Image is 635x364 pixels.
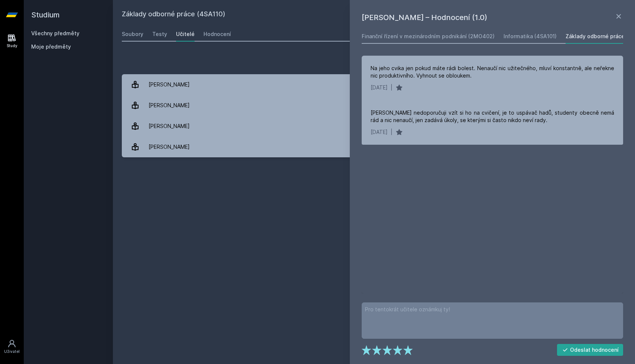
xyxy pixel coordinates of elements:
a: Všechny předměty [31,30,79,36]
div: Soubory [122,30,143,38]
div: [PERSON_NAME] [149,140,190,154]
div: Uživatel [4,349,20,354]
a: [PERSON_NAME] 1 hodnocení 4.0 [122,137,626,157]
div: [PERSON_NAME] [149,77,190,92]
div: [PERSON_NAME] nedoporučuji vzít si ho na cvičení, je to uspávač hadů, studenty obecně nemá rád a ... [371,109,614,124]
div: Testy [152,30,167,38]
div: [PERSON_NAME] [149,98,190,113]
a: Study [1,30,22,52]
a: Uživatel [1,335,22,358]
a: Hodnocení [203,27,231,42]
a: [PERSON_NAME] 2 hodnocení 1.0 [122,116,626,137]
div: [PERSON_NAME] [149,119,190,134]
div: [DATE] [371,84,388,91]
a: [PERSON_NAME] 2 hodnocení 4.5 [122,95,626,116]
div: Study [7,43,17,49]
div: Učitelé [176,30,195,38]
a: Testy [152,27,167,42]
div: Hodnocení [203,30,231,38]
a: Soubory [122,27,143,42]
a: Učitelé [176,27,195,42]
div: [DATE] [371,128,388,136]
div: Na jeho cvika jen pokud máte rádi bolest. Nenaučí nic užitečného, mluví konstantně, ale neřekne n... [371,65,614,79]
span: Moje předměty [31,43,71,50]
div: | [391,128,393,136]
h2: Základy odborné práce (4SA110) [122,9,543,21]
div: | [391,84,393,91]
a: [PERSON_NAME] 4 hodnocení 4.3 [122,74,626,95]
